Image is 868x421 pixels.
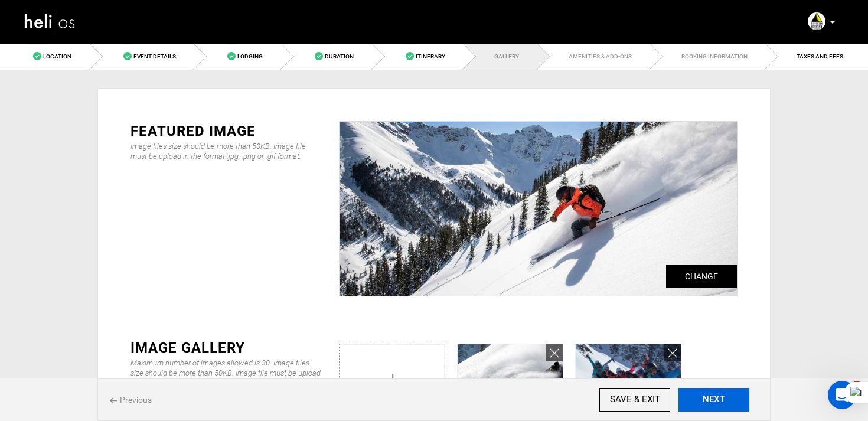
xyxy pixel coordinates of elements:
[599,388,670,412] input: SAVE & EXIT
[130,121,321,141] div: FEATURED IMAGE
[24,6,77,38] img: heli-logo
[130,338,321,358] div: IMAGE GALLERY
[133,53,176,60] span: Event Details
[237,53,263,60] span: Lodging
[852,381,862,390] span: 1
[340,122,737,296] img: 136c2f0599b3a0175c544b72e4861b9f.jpeg
[828,381,856,409] iframe: Intercom live chat
[666,265,737,288] label: Change
[130,358,321,388] div: Maximum number of images allowed is 30. Image files size should be more than 50KB. Image file mus...
[416,53,445,60] span: Itinerary
[797,53,843,60] span: TAXES AND FEES
[110,394,152,406] span: Previous
[325,53,354,60] span: Duration
[546,344,563,361] a: Remove
[130,141,321,161] div: Image files size should be more than 50KB. Image file must be upload in the format .jpg, .png or ...
[678,388,749,412] button: NEXT
[43,53,71,60] span: Location
[664,344,681,361] a: Remove
[110,397,117,404] img: back%20icon.svg
[808,12,825,30] img: b3bcc865aaab25ac3536b0227bee0eb5.png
